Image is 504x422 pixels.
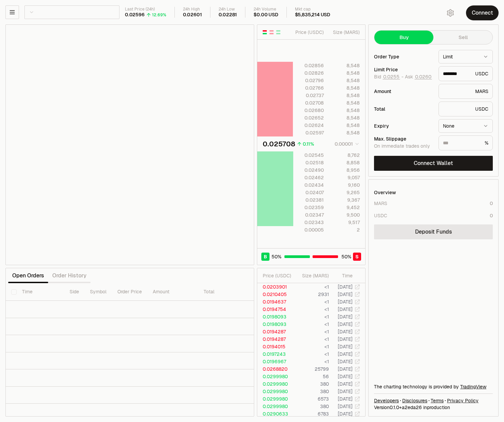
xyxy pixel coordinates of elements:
[257,320,294,328] td: 0.0198093
[330,114,360,121] div: 8,548
[219,7,237,12] div: 24h Low
[374,107,433,111] div: Total
[257,395,294,403] td: 0.0299980
[254,12,278,18] div: $0.00 USD
[294,182,324,188] div: 0.02434
[294,403,329,410] td: 380
[374,143,433,149] div: On immediate trades only
[338,351,353,357] time: [DATE]
[257,380,294,388] td: 0.0299980
[294,204,324,211] div: 0.02359
[262,30,267,35] button: Show Buy and Sell Orders
[294,380,329,388] td: 380
[338,336,353,342] time: [DATE]
[338,321,353,327] time: [DATE]
[330,197,360,203] div: 9,367
[338,344,353,350] time: [DATE]
[6,25,254,265] iframe: Financial Chart
[294,197,324,203] div: 0.02381
[338,381,353,387] time: [DATE]
[382,74,400,79] button: 0.0255
[257,291,294,298] td: 0.0210405
[374,156,493,171] button: Connect Wallet
[183,7,202,12] div: 24h High
[338,388,353,395] time: [DATE]
[263,139,295,149] div: 0.025708
[219,12,237,18] div: 0.02281
[294,313,329,320] td: <1
[295,7,330,12] div: Mkt cap
[294,365,329,373] td: 25799
[152,12,166,18] div: 12.69%
[374,224,493,239] a: Deposit Funds
[438,84,493,99] div: MARS
[330,77,360,84] div: 8,548
[294,298,329,306] td: <1
[333,140,360,148] button: 0.00001
[294,159,324,166] div: 0.02518
[257,306,294,313] td: 0.0194754
[294,395,329,403] td: 6573
[269,30,274,35] button: Show Sell Orders Only
[374,124,433,128] div: Expiry
[438,50,493,63] button: Limit
[330,152,360,159] div: 8,762
[330,219,360,226] div: 9,517
[294,291,329,298] td: 2931
[294,189,324,196] div: 0.02407
[338,373,353,380] time: [DATE]
[257,313,294,320] td: 0.0198093
[374,383,493,390] div: The charting technology is provided by
[257,403,294,410] td: 0.0299980
[466,5,499,20] button: Connect
[294,85,324,91] div: 0.02766
[338,403,353,409] time: [DATE]
[374,212,387,219] div: USDC
[294,283,329,291] td: <1
[330,29,360,36] div: Size ( MARS )
[294,328,329,335] td: <1
[490,200,493,207] div: 0
[294,212,324,218] div: 0.02347
[294,219,324,226] div: 0.02343
[303,141,314,147] div: 0.11%
[330,204,360,211] div: 9,452
[414,74,432,79] button: 0.0260
[257,328,294,335] td: 0.0194287
[330,182,360,188] div: 9,160
[433,31,492,44] button: Sell
[460,384,486,390] a: TradingView
[330,226,360,233] div: 2
[330,85,360,91] div: 8,548
[295,12,330,18] div: $5,835,214 USD
[431,397,444,404] a: Terms
[112,283,147,301] th: Order Price
[438,102,493,116] div: USDC
[374,136,433,141] div: Max. Slippage
[276,30,281,35] button: Show Buy Orders Only
[294,350,329,358] td: <1
[294,129,324,136] div: 0.02597
[263,272,294,279] div: Price ( USDC )
[85,283,112,301] th: Symbol
[330,212,360,218] div: 9,500
[257,343,294,350] td: 0.0194015
[294,107,324,114] div: 0.02680
[374,74,404,80] span: Bid -
[490,212,493,219] div: 0
[147,283,198,301] th: Amount
[198,283,249,301] th: Total
[300,272,329,279] div: Size ( MARS )
[338,411,353,417] time: [DATE]
[330,99,360,106] div: 8,548
[257,335,294,343] td: 0.0194287
[374,67,433,72] div: Limit Price
[335,272,353,279] div: Time
[374,200,387,207] div: MARS
[11,289,17,295] button: Select all
[294,388,329,395] td: 380
[338,359,353,365] time: [DATE]
[294,335,329,343] td: <1
[338,284,353,290] time: [DATE]
[272,253,281,260] span: 50 %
